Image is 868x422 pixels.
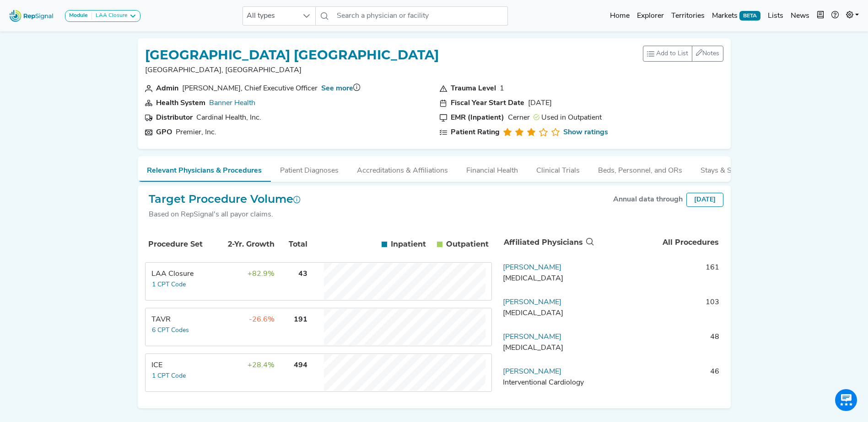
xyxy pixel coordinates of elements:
div: Used in Outpatient [534,112,602,123]
div: Cardiac Electrophysiology [503,308,592,319]
th: All Procedures [596,227,723,258]
td: 161 [595,262,723,290]
div: Patient Rating [451,127,500,138]
div: EMR (Inpatient) [451,112,504,123]
strong: Module [69,13,88,18]
span: +82.9% [248,270,275,278]
span: Outpatient [446,239,489,250]
a: Show ratings [563,127,608,138]
a: News [787,7,813,25]
div: LAA Closure [92,12,127,20]
span: Add to List [656,49,688,58]
div: toolbar [643,46,723,62]
button: Beds, Personnel, and ORs [589,156,691,181]
div: Cerner [508,112,530,123]
a: [PERSON_NAME] [503,299,561,306]
div: LAA Closure [151,269,214,280]
button: Notes [692,46,723,62]
div: TAVR [151,314,214,325]
div: Interventional Cardiology [503,377,592,388]
div: Premier, Inc. [176,127,216,138]
span: 191 [294,316,307,323]
button: Clinical Trials [527,156,589,181]
div: [PERSON_NAME], Chief Executive Officer [182,83,318,94]
button: Accreditations & Affiliations [348,156,457,181]
button: 6 CPT Codes [151,325,189,336]
div: Health System [156,98,205,109]
button: 1 CPT Code [151,371,186,381]
a: [PERSON_NAME] [503,333,561,341]
div: Based on RepSignal's all payor claims. [149,209,301,220]
span: +28.4% [248,362,275,369]
div: Cardiac Electrophysiology [503,273,592,284]
td: 48 [595,332,723,359]
button: Add to List [643,46,692,62]
th: Affiliated Physicians [500,227,596,258]
button: ModuleLAA Closure [65,10,140,22]
div: Daniel Post, Chief Executive Officer [182,83,318,94]
span: All types [243,7,298,25]
td: 103 [595,297,723,324]
a: Home [606,7,633,25]
a: Explorer [633,7,668,25]
th: 2-Yr. Growth [216,229,276,260]
span: 494 [294,362,307,369]
button: Patient Diagnoses [271,156,348,181]
a: See more [321,85,353,92]
span: BETA [739,11,760,20]
button: 1 CPT Code [151,280,186,290]
button: Intel Book [813,7,828,25]
input: Search a physician or facility [333,6,508,26]
div: Cardiac Electrophysiology [503,343,592,353]
td: 46 [595,366,723,394]
button: Relevant Physicians & Procedures [138,156,271,182]
a: MarketsBETA [708,7,764,25]
button: Financial Health [457,156,527,181]
a: [PERSON_NAME] [503,368,561,375]
div: [DATE] [528,98,552,109]
span: 43 [298,270,307,278]
span: Notes [702,50,719,57]
button: Stays & Services [691,156,764,181]
div: Banner Health [209,98,255,109]
div: 1 [500,83,504,94]
div: Distributor [156,112,193,123]
a: [PERSON_NAME] [503,264,561,271]
a: Territories [668,7,708,25]
div: Admin [156,83,178,94]
div: Cardinal Health, Inc. [196,112,261,123]
div: Trauma Level [451,83,496,94]
p: [GEOGRAPHIC_DATA], [GEOGRAPHIC_DATA] [145,65,439,76]
h1: [GEOGRAPHIC_DATA] [GEOGRAPHIC_DATA] [145,47,439,63]
span: -26.6% [249,316,275,323]
a: Banner Health [209,100,255,107]
h2: Target Procedure Volume [149,193,301,206]
div: GPO [156,127,172,138]
th: Total [277,229,309,260]
div: ICE [151,360,214,371]
div: Fiscal Year Start Date [451,98,524,109]
div: [DATE] [686,193,723,207]
span: Inpatient [391,239,426,250]
a: Lists [764,7,787,25]
div: Annual data through [613,194,683,205]
th: Procedure Set [147,229,216,260]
